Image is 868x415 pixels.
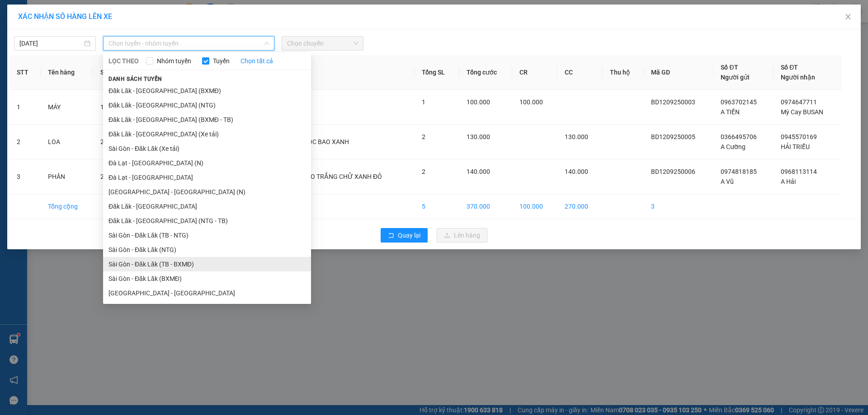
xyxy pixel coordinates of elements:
[467,133,490,140] span: 130.000
[108,56,139,66] span: LỌC THEO
[103,286,311,300] li: [GEOGRAPHIC_DATA] - [GEOGRAPHIC_DATA]
[9,55,41,90] th: STT
[781,143,810,150] span: HẢI TRIỀU
[644,194,713,219] td: 3
[103,170,311,185] li: Đà Lạt - [GEOGRAPHIC_DATA]
[415,194,459,219] td: 5
[557,55,603,90] th: CC
[721,178,734,185] span: A Vũ
[58,50,111,58] span: 11:53:37 [DATE]
[103,98,311,112] li: Đăk Lăk - [GEOGRAPHIC_DATA] (NTG)
[565,168,588,175] span: 140.000
[512,194,557,219] td: 100.000
[41,55,93,90] th: Tên hàng
[103,75,168,83] span: Danh sách tuyến
[781,133,817,140] span: 0945570169
[18,12,112,21] span: XÁC NHẬN SỐ HÀNG LÊN XE
[721,108,740,116] span: A TIẾN
[459,55,513,90] th: Tổng cước
[103,271,311,286] li: Sài Gòn - Đăk Lăk (BXMĐ)
[50,42,124,58] span: luthanhnhan.tienoanh - In:
[287,37,358,50] span: Chọn chuyến
[781,74,815,81] span: Người nhận
[103,156,311,170] li: Đà Lạt - [GEOGRAPHIC_DATA] (N)
[519,98,543,106] span: 100.000
[381,228,428,242] button: rollbackQuay lại
[781,98,817,106] span: 0974647711
[437,228,487,242] button: uploadLên hàng
[100,103,104,111] span: 1
[721,98,757,106] span: 0963702145
[651,98,695,106] span: BD1209250003
[103,185,311,199] li: [GEOGRAPHIC_DATA] - [GEOGRAPHIC_DATA] (N)
[844,13,852,20] span: close
[781,168,817,175] span: 0968113114
[603,55,644,90] th: Thu hộ
[264,41,269,46] span: down
[103,127,311,141] li: Đăk Lăk - [GEOGRAPHIC_DATA] (Xe tải)
[835,5,861,30] button: Close
[50,5,112,14] span: Gửi:
[66,5,112,14] span: Bình Dương
[9,90,41,125] td: 1
[209,56,233,66] span: Tuyến
[153,56,195,66] span: Nhóm tuyến
[241,56,273,66] a: Chọn tất cả
[103,214,311,228] li: Đăk Lăk - [GEOGRAPHIC_DATA] (NTG - TB)
[19,63,115,112] strong: Nhận:
[651,168,695,175] span: BD1209250006
[103,257,311,271] li: Sài Gòn - Đăk Lăk (TB - BXMĐ)
[108,37,269,50] span: Chọn tuyến - nhóm tuyến
[721,168,757,175] span: 0974818185
[644,55,713,90] th: Mã GD
[388,232,394,239] span: rollback
[422,168,425,175] span: 2
[19,38,82,48] input: 12/09/2025
[398,230,420,240] span: Quay lại
[100,173,104,180] span: 2
[459,194,513,219] td: 370.000
[781,108,823,116] span: Mỳ Cay BUSAN
[512,55,557,90] th: CR
[422,133,425,140] span: 2
[50,34,124,58] span: BD1209250006 -
[781,178,796,185] span: A Hải
[254,55,415,90] th: Ghi chú
[41,90,93,125] td: MÁY
[103,199,311,214] li: Đăk Lăk - [GEOGRAPHIC_DATA]
[721,143,745,150] span: A Cường
[103,84,311,98] li: Đăk Lăk - [GEOGRAPHIC_DATA] (BXMĐ)
[557,194,603,219] td: 270.000
[781,64,798,71] span: Số ĐT
[651,133,695,140] span: BD1209250005
[422,98,425,106] span: 1
[41,159,93,194] td: PHÂN
[93,55,119,90] th: SL
[721,74,750,81] span: Người gửi
[103,228,311,242] li: Sài Gòn - Đăk Lăk (TB - NTG)
[103,112,311,127] li: Đăk Lăk - [GEOGRAPHIC_DATA] (BXMĐ - TB)
[721,64,738,71] span: Số ĐT
[565,133,588,140] span: 130.000
[467,168,490,175] span: 140.000
[50,16,120,32] span: A [PERSON_NAME] - 0974818185
[103,242,311,257] li: Sài Gòn - Đăk Lăk (NTG)
[261,173,382,180] span: BAO TRẮNG + BAO TRẮNG CHỮ XANH ĐỎ
[9,159,41,194] td: 3
[9,125,41,159] td: 2
[103,141,311,156] li: Sài Gòn - Đăk Lăk (Xe tải)
[41,125,93,159] td: LOA
[415,55,459,90] th: Tổng SL
[721,133,757,140] span: 0366495706
[467,98,490,106] span: 100.000
[100,138,104,145] span: 2
[41,194,93,219] td: Tổng cộng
